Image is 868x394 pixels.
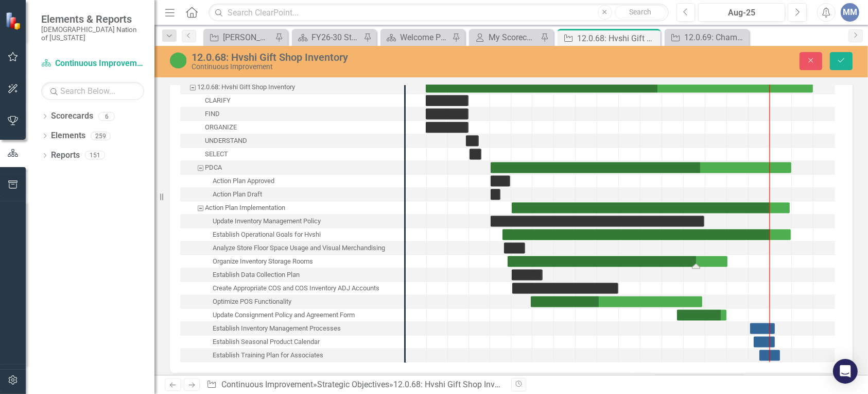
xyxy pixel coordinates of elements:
[180,295,404,309] div: Optimize POS Functionality
[180,135,404,148] div: UNDERSTAND
[491,216,704,227] div: Task: Start date: 2024-08-01 End date: 2025-05-30
[470,149,481,160] div: Task: Start date: 2024-07-01 End date: 2024-07-19
[205,202,285,215] div: Action Plan Implementation
[164,74,184,83] em: Hvshi
[180,148,404,161] div: Task: Start date: 2024-07-01 End date: 2024-07-19
[383,31,449,44] a: Welcome Page
[508,256,727,267] div: Task: Start date: 2024-08-26 End date: 2025-07-01
[180,108,404,121] div: Task: Start date: 2024-04-29 End date: 2024-06-30
[213,242,385,255] div: Analyze Store Floor Space Usage and Visual Merchandising
[41,58,144,70] a: Continuous Improvement
[180,309,404,322] div: Task: Start date: 2025-04-21 End date: 2025-06-30
[3,3,657,27] p: Gift Shop Manager ([PERSON_NAME]) continued to collaborate with CNO departments to reduce oversto...
[213,228,321,242] div: Establish Operational Goals for Hvshi
[180,282,404,295] div: Create Appropriate COS and COS Inventory ADJ Accounts
[223,31,272,44] div: [PERSON_NAME] SO's
[51,130,85,142] a: Elements
[180,269,404,282] div: Establish Data Collection Plan
[180,175,404,188] div: Task: Start date: 2024-08-01 End date: 2024-08-30
[491,176,510,187] div: Task: Start date: 2024-08-01 End date: 2024-08-30
[426,122,468,133] div: Task: Start date: 2024-04-29 End date: 2024-06-30
[667,31,747,44] a: 12.0.69: Champuli Cafe
[180,121,404,135] div: Task: Start date: 2024-04-29 End date: 2024-06-30
[180,228,404,242] div: Establish Operational Goals for Hvshi
[180,255,404,269] div: Organize Inventory Storage Rooms
[180,349,404,363] div: Task: Start date: 2025-08-16 End date: 2025-09-14
[213,215,321,228] div: Update Inventory Management Policy
[833,359,858,384] div: Open Intercom Messenger
[512,270,543,281] div: Task: Start date: 2024-09-01 End date: 2024-10-15
[180,295,404,309] div: Task: Start date: 2024-09-28 End date: 2025-05-27
[180,161,404,175] div: PDCA
[472,31,538,44] a: My Scorecard
[205,121,237,135] div: ORGANIZE
[213,309,355,322] div: Update Consignment Policy and Agreement Form
[426,95,468,106] div: Task: Start date: 2024-04-29 End date: 2024-06-30
[192,52,550,63] div: 12.0.68: Hvshi Gift Shop Inventory
[615,5,666,20] button: Search
[180,94,404,108] div: CLARIFY
[512,203,790,214] div: Task: Start date: 2024-09-01 End date: 2025-09-28
[489,31,538,44] div: My Scorecard
[209,4,668,22] input: Search ClearPoint...
[192,63,550,71] div: Continuous Improvement
[213,336,320,349] div: Establish Seasonal Product Calendar
[170,52,186,69] img: CI Action Plan Approved/In Progress
[213,295,291,309] div: Optimize POS Functionality
[180,81,404,94] div: Task: Start date: 2024-04-29 End date: 2025-10-31
[3,36,657,97] p: Choctaw Cultural Center Financial Performance monthly review for Revenue completed by CNO Reporti...
[180,242,404,255] div: Task: Start date: 2024-08-21 End date: 2024-09-20
[677,310,726,321] div: Task: Start date: 2025-04-21 End date: 2025-06-30
[629,8,651,16] span: Search
[51,150,80,161] a: Reports
[180,349,404,363] div: Establish Training Plan for Associates
[51,110,93,122] a: Scorecards
[311,31,361,44] div: FY26-30 Strategic Plan
[23,52,657,64] li: Establish profit margin markup rates and goals for FY26
[205,148,228,161] div: SELECT
[180,188,404,202] div: Action Plan Draft
[23,15,657,27] li: Share new policies and procedures with Staff for consignment and inventory
[504,243,525,254] div: Task: Start date: 2024-08-21 End date: 2024-09-20
[205,108,220,121] div: FIND
[180,242,404,255] div: Analyze Store Floor Space Usage and Visual Merchandising
[213,188,262,202] div: Action Plan Draft
[213,175,274,188] div: Action Plan Approved
[41,82,144,100] input: Search Below...
[426,109,468,120] div: Task: Start date: 2024-04-29 End date: 2024-06-30
[213,349,323,363] div: Establish Training Plan for Associates
[206,31,272,44] a: [PERSON_NAME] SO's
[221,380,313,389] a: Continuous Improvement
[213,269,300,282] div: Establish Data Collection Plan
[180,336,404,349] div: Establish Seasonal Product Calendar
[213,255,313,269] div: Organize Inventory Storage Rooms
[180,309,404,322] div: Update Consignment Policy and Agreement Form
[400,31,449,44] div: Welcome Page
[180,322,404,336] div: Task: Start date: 2025-08-03 End date: 2025-09-07
[577,32,658,45] div: 12.0.68: Hvshi Gift Shop Inventory
[393,380,517,389] div: 12.0.68: Hvshi Gift Shop Inventory
[180,215,404,228] div: Update Inventory Management Policy
[180,121,404,135] div: ORGANIZE
[180,175,404,188] div: Action Plan Approved
[205,161,222,175] div: PDCA
[213,282,379,295] div: Create Appropriate COS and COS Inventory ADJ Accounts
[197,81,295,94] div: 12.0.68: Hvshi Gift Shop Inventory
[213,322,341,336] div: Establish Inventory Management Processes
[205,94,231,108] div: CLARIFY
[317,380,389,389] a: Strategic Objectives
[512,283,618,294] div: Task: Start date: 2024-09-02 End date: 2025-01-31
[3,139,657,151] p: QR code added to receipt for guest survey purposes. Action item complete
[180,228,404,242] div: Task: Start date: 2024-08-19 End date: 2025-09-29
[205,135,247,148] div: UNDERSTAND
[754,337,775,348] div: Task: Start date: 2025-08-08 End date: 2025-09-07
[180,336,404,349] div: Task: Start date: 2025-08-08 End date: 2025-09-07
[3,159,657,172] p: Identified tool to be used for seasonal calendar purposes. Action item complete
[294,31,361,44] a: FY26-30 Strategic Plan
[180,282,404,295] div: Task: Start date: 2024-09-02 End date: 2025-01-31
[23,3,657,15] li: Complete SOPs for Inventory Procedures
[41,25,144,42] small: [DEMOGRAPHIC_DATA] Nation of [US_STATE]
[491,162,791,173] div: Task: Start date: 2024-08-01 End date: 2025-09-30
[180,269,404,282] div: Task: Start date: 2024-09-01 End date: 2024-10-15
[85,151,105,160] div: 151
